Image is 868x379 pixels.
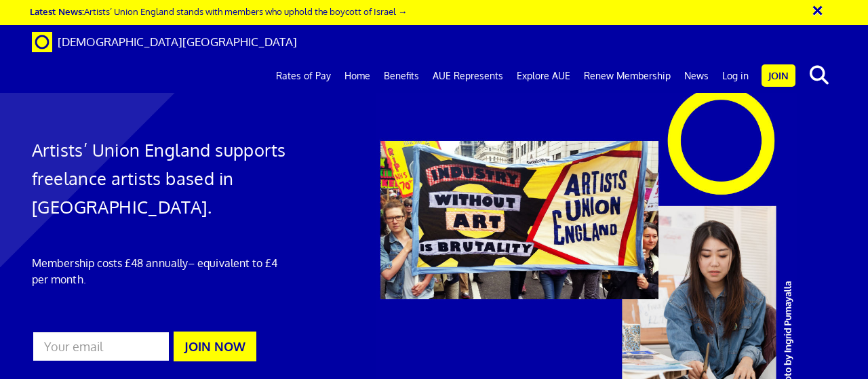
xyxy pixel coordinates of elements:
p: Membership costs £48 annually – equivalent to £4 per month. [32,255,286,287]
a: Renew Membership [577,59,677,93]
span: [DEMOGRAPHIC_DATA][GEOGRAPHIC_DATA] [58,35,297,49]
strong: Latest News: [30,5,84,17]
a: Benefits [377,59,426,93]
a: AUE Represents [426,59,510,93]
a: Rates of Pay [269,59,338,93]
a: News [677,59,715,93]
h1: Artists’ Union England supports freelance artists based in [GEOGRAPHIC_DATA]. [32,136,286,221]
a: Explore AUE [510,59,577,93]
button: search [798,61,840,89]
input: Your email [32,331,170,362]
a: Latest News:Artists’ Union England stands with members who uphold the boycott of Israel → [30,5,407,17]
a: Home [338,59,377,93]
a: Brand [DEMOGRAPHIC_DATA][GEOGRAPHIC_DATA] [22,25,307,59]
a: Join [762,64,795,87]
a: Log in [715,59,755,93]
button: JOIN NOW [174,332,256,361]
